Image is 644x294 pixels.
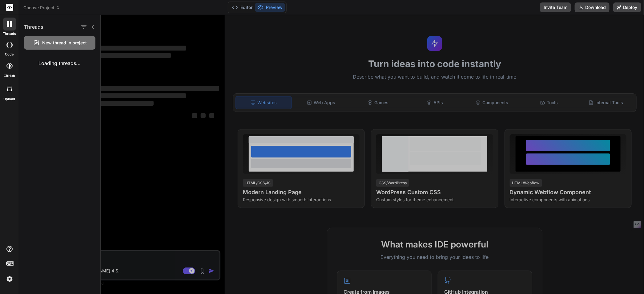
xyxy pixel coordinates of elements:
[24,23,43,31] h1: Threads
[229,3,255,12] button: Editor
[613,2,641,12] button: Deploy
[575,2,610,12] button: Download
[19,55,100,72] div: Loading threads...
[4,274,15,284] img: settings
[42,40,87,46] span: New thread in project
[540,2,571,12] button: Invite Team
[4,96,15,102] label: Upload
[23,5,60,11] span: Choose Project
[5,52,14,57] label: code
[4,73,15,79] label: GitHub
[255,3,285,12] button: Preview
[3,31,16,36] label: threads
